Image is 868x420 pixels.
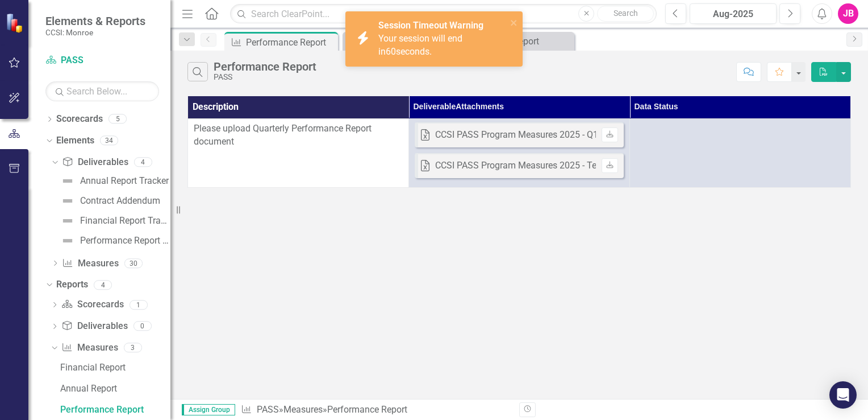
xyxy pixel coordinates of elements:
div: 3 [124,343,142,353]
div: Performance Report Tracker [80,236,170,246]
a: Annual Report Tracker [58,172,169,190]
a: Deliverables [62,156,128,169]
div: 4 [94,280,112,290]
a: Scorecards [56,113,103,126]
span: Assign Group [182,404,235,415]
a: PASS [45,54,159,67]
img: Not Defined [61,214,74,228]
div: CCSI PASS Program Measures 2025 - Q1.xlsx [435,129,616,142]
div: 34 [100,136,118,146]
a: Measures [62,257,118,270]
div: Annual Report [60,384,170,394]
a: Performance Report [57,401,170,419]
td: Double-Click to Edit [630,118,851,187]
span: Please upload Quarterly Performance Report document [194,123,372,147]
div: 0 [133,322,152,331]
td: Double-Click to Edit [409,118,630,187]
div: 1 [130,300,148,310]
a: Measures [283,404,323,415]
div: » » [241,403,511,417]
strong: Session Timeout Warning [378,20,483,31]
span: Your session will end in seconds. [378,33,462,57]
a: Measures [61,341,118,355]
button: Search [597,6,654,22]
div: 5 [108,114,127,124]
a: Deliverables [61,320,127,333]
div: Aug-2025 [694,7,773,21]
a: PASS [257,404,279,415]
a: Performance Report Tracker [58,232,170,250]
img: Not Defined [61,194,74,208]
img: Not Defined [61,174,74,188]
a: Reports [56,278,88,291]
div: Performance Report [214,60,316,73]
div: Annual Report Tracker [80,176,169,186]
span: 60 [386,46,396,57]
div: Performance Report [60,405,170,415]
a: Scorecards [61,298,123,311]
a: Financial Report [57,359,170,377]
img: Not Defined [61,234,74,248]
input: Search ClearPoint... [230,4,657,24]
a: Annual Report [57,380,170,398]
div: Annual Report [482,34,571,48]
a: Financial Report Tracker [58,212,170,230]
a: Elements [56,134,94,147]
button: Aug-2025 [690,3,777,24]
img: ClearPoint Strategy [6,13,26,33]
button: JB [838,3,858,24]
button: close [510,16,518,29]
div: 30 [124,258,143,268]
div: Performance Report [246,35,335,50]
div: Performance Report [327,404,407,415]
a: Contract Addendum [58,192,160,210]
small: CCSI: Monroe [45,28,145,37]
div: Open Intercom Messenger [829,381,857,409]
div: 4 [134,157,152,167]
div: CCSI PASS Program Measures 2025 - Template.xlsx [435,159,642,172]
div: PASS [214,73,316,81]
div: Financial Report Tracker [80,216,170,226]
span: Elements & Reports [45,14,145,28]
input: Search Below... [45,81,159,101]
div: Financial Report [60,363,170,373]
div: Contract Addendum [80,196,160,206]
span: Search [614,9,638,18]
